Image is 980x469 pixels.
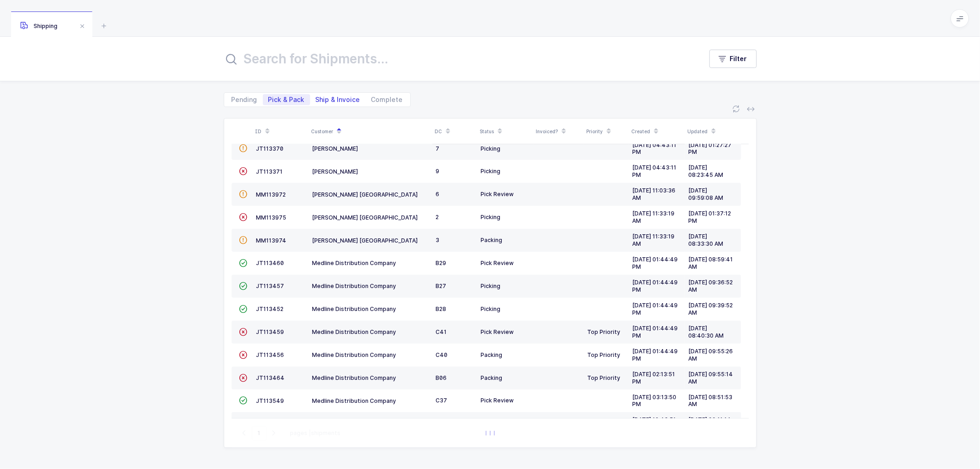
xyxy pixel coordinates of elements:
div: ID [255,124,306,139]
span: B28 [436,305,447,312]
span: B06 [436,374,447,381]
span: [DATE] 08:59:41 AM [689,256,733,270]
span: [DATE] 02:13:51 PM [633,371,675,385]
span: C37 [436,397,448,404]
span: Top Priority [588,374,621,381]
span: 3 [436,237,440,243]
span: [DATE] 04:43:11 PM [633,141,677,156]
span: [DATE] 09:55:14 AM [689,371,733,385]
span: Filter [730,54,747,63]
span: [DATE] 01:44:49 PM [633,302,678,316]
span: JT113457 [256,283,284,289]
span: Packing [481,237,503,243]
span: [DATE] 08:51:53 AM [689,394,733,408]
span: [PERSON_NAME] [GEOGRAPHIC_DATA] [312,237,418,244]
span: JT113456 [256,351,284,358]
div: Priority [587,124,626,139]
span: B29 [436,260,447,266]
span: JT113464 [256,374,285,381]
span: [DATE] 03:13:50 PM [633,394,677,408]
div: Updated [688,124,738,139]
span: [PERSON_NAME] [GEOGRAPHIC_DATA] [312,214,418,221]
span: Packing [481,374,503,381]
span: Packing [481,351,503,358]
span: Picking [481,168,501,175]
span: MM113972 [256,191,286,198]
span: Pick Review [481,328,514,335]
span:  [239,191,248,198]
div: Customer [312,124,430,139]
span: Picking [481,145,501,152]
span: Ship & Invoice [316,96,360,103]
span: C40 [436,351,448,358]
span: Pick Review [481,191,514,198]
span: Complete [371,96,403,103]
span: [DATE] 01:44:49 PM [633,279,678,293]
span: Medline Distribution Company [312,305,397,312]
span: [DATE] 08:23:45 AM [689,164,724,178]
span: Picking [481,283,501,289]
span: 2 [436,214,439,220]
span: Top Priority [588,328,621,335]
span: [DATE] 09:59:08 AM [689,187,724,201]
div: DC [435,124,475,139]
span:  [239,237,248,243]
span: MM113975 [256,214,287,221]
span: B27 [436,283,447,289]
span: [DATE] 08:40:30 AM [689,325,724,339]
span: [DATE] 01:44:49 PM [633,325,678,339]
button: Filter [709,50,757,68]
span: Picking [481,305,501,312]
span:  [239,145,248,152]
span: Picking [481,214,501,220]
span: JT113459 [256,328,284,335]
span: [DATE] 01:27:27 PM [689,141,732,156]
input: Search for Shipments... [224,48,691,70]
span: JT113370 [256,145,284,152]
span: [DATE] 08:33:30 AM [689,233,724,247]
span: [DATE] 09:36:52 AM [689,279,733,293]
span:  [239,168,248,175]
span: Medline Distribution Company [312,351,397,358]
span: [PERSON_NAME] [312,168,358,175]
span: Medline Distribution Company [312,260,397,266]
span: Medline Distribution Company [312,328,397,335]
span: JT113460 [256,260,284,266]
span: [DATE] 01:44:49 PM [633,256,678,270]
span: Medline Distribution Company [312,374,397,381]
span: Pick & Pack [268,96,305,103]
span: [DATE] 09:55:26 AM [689,348,733,362]
span: [DATE] 10:43:51 AM [633,416,676,430]
div: Status [480,124,531,139]
span: MM113974 [256,237,287,244]
span: [PERSON_NAME] [312,145,358,152]
span: [DATE] 01:44:49 PM [633,348,678,362]
span: JT113371 [256,168,283,175]
span: 7 [436,145,440,152]
span:  [239,305,248,312]
span: Pick Review [481,397,514,404]
span: JT113452 [256,305,284,312]
span: 6 [436,191,440,198]
div: Invoiced? [536,124,581,139]
span: C41 [436,328,447,335]
span: Pending [232,96,257,103]
span: Pick Review [481,260,514,266]
span: [DATE] 11:03:36 AM [633,187,676,201]
span: [DATE] 11:33:19 AM [633,233,675,247]
span:  [239,260,248,266]
span: [DATE] 04:43:11 PM [633,164,677,178]
span:  [239,214,248,220]
span: [DATE] 11:33:19 AM [633,210,675,224]
span: JT113549 [256,397,284,404]
span: Medline Distribution Company [312,397,397,404]
span: Medline Distribution Company [312,283,397,289]
span:  [239,351,248,358]
span: [DATE] 09:11:14 AM [689,416,731,430]
span: [DATE] 09:39:52 AM [689,302,733,316]
span: Shipping [20,23,57,29]
span: 9 [436,168,440,175]
span:  [239,374,248,381]
span: Top Priority [588,351,621,358]
span: [DATE] 01:37:12 PM [689,210,731,224]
